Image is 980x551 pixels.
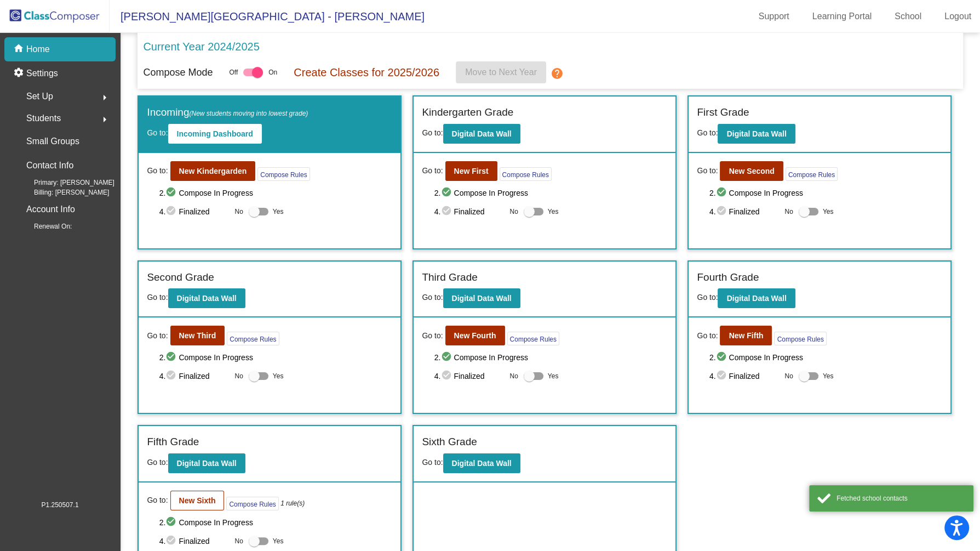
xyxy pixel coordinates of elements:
p: Account Info [26,202,75,217]
p: Home [26,43,50,56]
span: Go to: [697,293,718,302]
div: Fetched school contacts [836,493,965,503]
button: New Third [170,326,225,345]
span: No [784,207,793,217]
span: 4. Finalized [709,205,780,218]
mat-icon: check_circle [715,351,729,364]
button: New Fifth [720,326,772,345]
mat-icon: arrow_right [98,91,111,104]
span: Go to: [697,165,718,177]
span: 4. Finalized [709,370,780,383]
mat-icon: settings [13,67,26,80]
b: Incoming Dashboard [177,129,253,138]
mat-icon: check_circle [165,186,179,200]
mat-icon: check_circle [715,186,729,200]
label: Fifth Grade [147,434,199,450]
p: Current Year 2024/2025 [143,38,259,55]
button: New Kindergarden [170,161,256,181]
button: Digital Data Wall [443,453,520,473]
button: Digital Data Wall [718,288,795,308]
mat-icon: check_circle [440,205,454,218]
button: New First [445,161,497,181]
mat-icon: home [13,43,26,56]
span: Go to: [697,128,718,137]
button: New Sixth [170,491,225,510]
a: Support [750,8,798,25]
button: Compose Rules [786,167,838,181]
span: 4. Finalized [159,205,230,218]
span: No [234,207,243,217]
mat-icon: check_circle [440,186,454,200]
div: Successfully fetched renewal date [836,523,965,533]
button: Compose Rules [507,332,559,345]
span: Go to: [422,128,443,137]
label: Incoming [147,105,308,121]
span: 2. Compose In Progress [434,186,668,200]
mat-icon: check_circle [165,351,179,364]
a: School [886,8,930,25]
span: Go to: [147,165,168,177]
span: Go to: [697,330,718,342]
button: Compose Rules [257,167,310,181]
a: Learning Portal [804,8,881,25]
label: Fourth Grade [697,270,759,286]
b: Digital Data Wall [177,294,237,303]
span: Move to Next Year [465,67,537,77]
span: Yes [273,370,284,383]
span: 2. Compose In Progress [159,516,393,529]
button: Digital Data Wall [168,453,245,473]
button: Compose Rules [226,497,278,510]
button: Incoming Dashboard [168,124,262,144]
button: Compose Rules [500,167,552,181]
p: Settings [26,67,58,80]
label: Third Grade [422,270,477,286]
b: Digital Data Wall [452,294,512,303]
span: Yes [273,535,284,548]
span: 4. Finalized [434,205,505,218]
span: Yes [548,370,559,383]
button: Digital Data Wall [443,288,520,308]
span: Set Up [26,89,53,104]
mat-icon: check_circle [440,351,454,364]
span: Go to: [147,458,168,467]
span: Go to: [147,128,168,137]
span: On [268,67,277,77]
span: Off [229,67,238,77]
button: Digital Data Wall [168,288,245,308]
span: Go to: [422,330,443,342]
b: Digital Data Wall [177,459,237,468]
label: Second Grade [147,270,214,286]
span: No [509,371,518,381]
i: 1 rule(s) [280,498,305,508]
mat-icon: check_circle [165,535,179,548]
p: Create Classes for 2025/2026 [294,64,439,81]
button: New Fourth [445,326,505,345]
span: No [509,207,518,217]
span: No [784,371,793,381]
span: 4. Finalized [434,370,505,383]
span: Go to: [147,330,168,342]
span: 2. Compose In Progress [434,351,668,364]
b: New Third [179,331,216,340]
b: New Sixth [179,496,216,505]
span: Go to: [147,293,168,302]
span: 4. Finalized [159,370,230,383]
mat-icon: check_circle [715,370,729,383]
span: No [234,371,243,381]
span: Renewal On: [16,221,72,231]
span: Students [26,111,61,126]
span: No [234,536,243,546]
mat-icon: check_circle [165,370,179,383]
span: Yes [273,205,284,218]
mat-icon: check_circle [165,516,179,529]
b: New First [454,167,489,175]
span: Billing: [PERSON_NAME] [16,188,109,197]
b: Digital Data Wall [452,459,512,468]
p: Contact Info [26,158,73,173]
b: New Fifth [729,331,763,340]
span: 2. Compose In Progress [709,351,943,364]
button: Move to Next Year [456,61,546,83]
b: New Fourth [454,331,496,340]
span: 2. Compose In Progress [159,186,393,200]
b: Digital Data Wall [452,129,512,138]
